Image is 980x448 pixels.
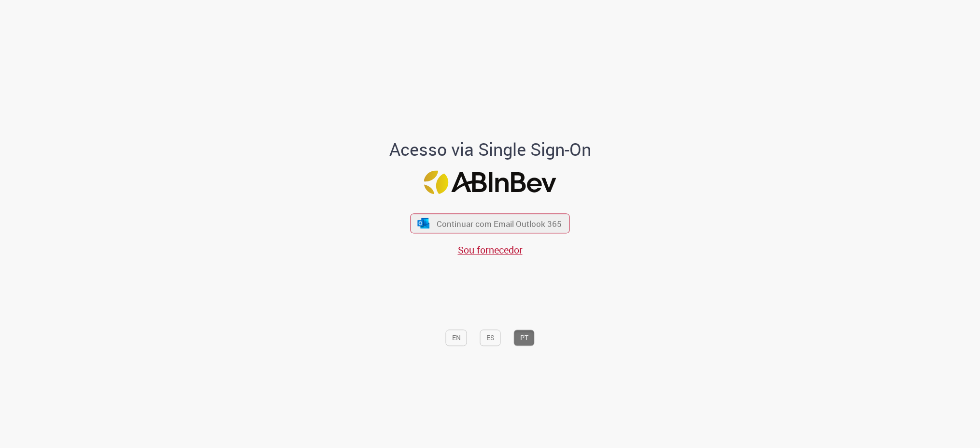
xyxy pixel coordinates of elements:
a: Sou fornecedor [458,243,523,256]
img: ícone Azure/Microsoft 360 [416,218,430,228]
button: EN [446,329,467,346]
img: Logo ABInBev [424,171,556,194]
button: ES [480,329,501,346]
span: Continuar com Email Outlook 365 [437,218,562,229]
button: ícone Azure/Microsoft 360 Continuar com Email Outlook 365 [411,213,570,233]
button: PT [514,329,535,346]
h1: Acesso via Single Sign-On [356,140,624,159]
